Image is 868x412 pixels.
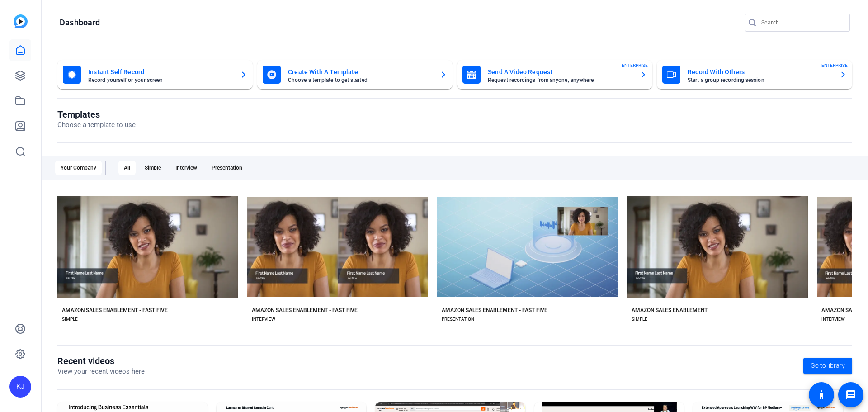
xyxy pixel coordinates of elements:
[816,389,827,400] mat-icon: accessibility
[57,355,145,366] h1: Recent videos
[442,307,547,314] div: AMAZON SALES ENABLEMENT - FAST FIVE
[62,316,78,323] div: SIMPLE
[288,77,433,83] mat-card-subtitle: Choose a template to get started
[170,161,203,175] div: Interview
[60,17,100,28] h1: Dashboard
[88,77,233,83] mat-card-subtitle: Record yourself or your screen
[288,66,433,77] mat-card-title: Create With A Template
[9,376,31,398] div: KJ
[442,316,474,323] div: PRESENTATION
[118,161,136,175] div: All
[821,316,845,323] div: INTERVIEW
[139,161,166,175] div: Simple
[688,77,832,83] mat-card-subtitle: Start a group recording session
[57,120,136,130] p: Choose a template to use
[657,60,852,89] button: Record With OthersStart a group recording sessionENTERPRISE
[632,316,647,323] div: SIMPLE
[62,307,168,314] div: AMAZON SALES ENABLEMENT - FAST FIVE
[206,161,248,175] div: Presentation
[821,62,848,69] span: ENTERPRISE
[252,307,358,314] div: AMAZON SALES ENABLEMENT - FAST FIVE
[14,14,28,28] img: blue-gradient.svg
[252,316,275,323] div: INTERVIEW
[55,161,102,175] div: Your Company
[688,66,832,77] mat-card-title: Record With Others
[488,77,632,83] mat-card-subtitle: Request recordings from anyone, anywhere
[845,389,856,400] mat-icon: message
[88,66,233,77] mat-card-title: Instant Self Record
[488,66,632,77] mat-card-title: Send A Video Request
[803,358,852,374] a: Go to library
[57,366,145,377] p: View your recent videos here
[632,307,708,314] div: AMAZON SALES ENABLEMENT
[811,361,845,370] span: Go to library
[457,60,652,89] button: Send A Video RequestRequest recordings from anyone, anywhereENTERPRISE
[622,62,648,69] span: ENTERPRISE
[761,17,843,28] input: Search
[257,60,453,89] button: Create With A TemplateChoose a template to get started
[57,109,136,120] h1: Templates
[57,60,253,89] button: Instant Self RecordRecord yourself or your screen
